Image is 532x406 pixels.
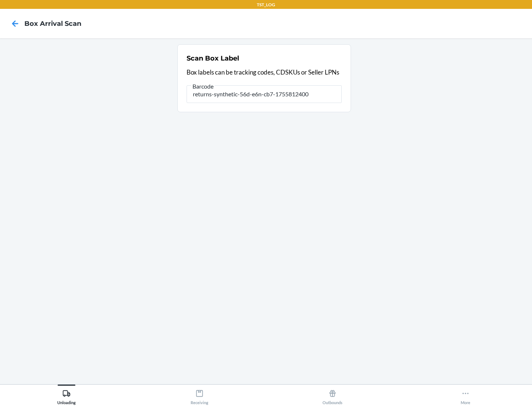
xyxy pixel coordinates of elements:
input: Barcode [187,85,342,103]
button: Receiving [133,385,266,405]
button: Outbounds [266,385,399,405]
div: Outbounds [323,386,342,405]
p: Box labels can be tracking codes, CDSKUs or Seller LPNs [187,68,342,77]
div: Unloading [57,386,76,405]
button: More [399,385,532,405]
p: TST_LOG [257,1,275,8]
span: Barcode [191,83,215,90]
h4: Box Arrival Scan [24,19,81,28]
h2: Scan Box Label [187,54,239,63]
div: Receiving [191,386,208,405]
div: More [461,386,470,405]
